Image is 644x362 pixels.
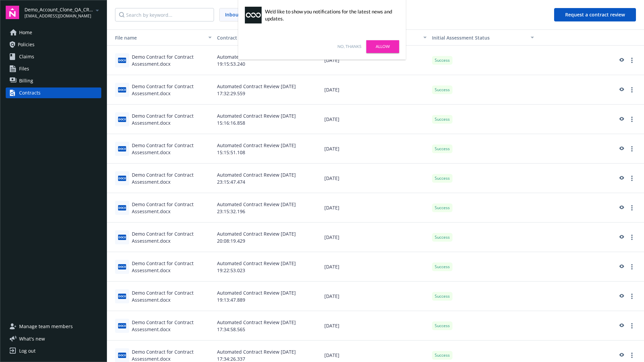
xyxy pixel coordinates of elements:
span: Billing [19,75,33,86]
span: Manage team members [19,321,73,332]
a: Contracts [6,87,101,98]
a: preview [617,351,625,359]
div: Automated Contract Review [DATE] 15:15:51.108 [214,134,322,164]
a: more [628,86,636,94]
div: Automated Contract Review [DATE] 19:13:47.889 [214,282,322,311]
span: docx [118,205,126,210]
a: more [628,204,636,212]
a: Allow [366,40,399,53]
a: more [628,322,636,330]
span: Success [435,234,450,240]
div: [DATE] [322,252,429,282]
div: Demo Contract for Contract Assessment.docx [132,171,212,185]
a: more [628,115,636,123]
div: Automated Contract Review [DATE] 17:32:29.559 [214,75,322,105]
div: Automated Contract Review [DATE] 20:08:19.429 [214,223,322,252]
div: Log out [19,346,36,356]
span: [EMAIL_ADDRESS][DOMAIN_NAME] [24,13,93,19]
span: Success [435,205,450,211]
div: We'd like to show you notifications for the latest news and updates. [265,8,396,22]
a: preview [617,115,625,123]
a: more [628,351,636,359]
button: Request a contract review [554,8,636,21]
a: preview [617,204,625,212]
span: Claims [19,51,34,62]
a: more [628,145,636,153]
div: Demo Contract for Contract Assessment.docx [132,289,212,303]
div: Demo Contract for Contract Assessment.docx [132,260,212,274]
div: Contract title [217,34,312,41]
span: docx [118,87,126,92]
span: Success [435,175,450,181]
span: docx [118,294,126,299]
div: [DATE] [322,134,429,164]
a: preview [617,233,625,241]
span: Home [19,27,32,38]
a: preview [617,292,625,300]
a: No, thanks [337,44,361,50]
a: Billing [6,75,101,86]
a: preview [617,145,625,153]
div: Demo Contract for Contract Assessment.docx [132,83,212,97]
div: [DATE] [322,193,429,223]
div: Demo Contract for Contract Assessment.docx [132,201,212,215]
span: docx [118,176,126,181]
span: docx [118,264,126,269]
a: more [628,233,636,241]
div: Automated Contract Review [DATE] 15:16:16.858 [214,105,322,134]
div: Demo Contract for Contract Assessment.docx [132,142,212,156]
div: Demo Contract for Contract Assessment.docx [132,319,212,333]
div: [DATE] [322,46,429,75]
span: docx [118,353,126,358]
span: Policies [18,39,35,50]
div: Demo Contract for Contract Assessment.docx [132,230,212,244]
div: [DATE] [322,105,429,134]
a: more [628,174,636,182]
span: docx [118,58,126,63]
span: Success [435,264,450,270]
a: more [628,56,636,64]
div: File name [110,34,204,41]
div: Automated Contract Review [DATE] 19:15:53.240 [214,46,322,75]
button: Demo_Account_Clone_QA_CR_Tests_Demo[EMAIL_ADDRESS][DOMAIN_NAME]arrowDropDown [24,6,101,19]
span: Initial Assessment Status [432,35,490,41]
span: Success [435,323,450,329]
span: Inbound [225,11,245,18]
div: Demo Contract for Contract Assessment.docx [132,112,212,126]
button: Contract title [214,29,322,46]
a: more [628,292,636,300]
span: Demo_Account_Clone_QA_CR_Tests_Demo [24,6,93,13]
div: Toggle SortBy [432,34,527,41]
div: [DATE] [322,75,429,105]
div: Automated Contract Review [DATE] 23:15:32.196 [214,193,322,223]
a: preview [617,174,625,182]
div: [DATE] [322,311,429,341]
span: Files [19,63,29,74]
a: preview [617,322,625,330]
span: docx [118,235,126,240]
a: Manage team members [6,321,101,332]
span: Success [435,293,450,299]
a: arrowDropDown [93,6,101,14]
div: Automated Contract Review [DATE] 17:34:58.565 [214,311,322,341]
span: Success [435,116,450,122]
div: Automated Contract Review [DATE] 23:15:47.474 [214,164,322,193]
div: Demo Contract for Contract Assessment.docx [132,53,212,67]
span: Success [435,57,450,63]
a: Policies [6,39,101,50]
span: docx [118,117,126,122]
span: Success [435,352,450,358]
img: navigator-logo.svg [6,6,19,19]
span: Success [435,87,450,93]
a: preview [617,263,625,271]
a: Home [6,27,101,38]
div: Toggle SortBy [110,34,204,41]
a: preview [617,86,625,94]
button: What's new [6,335,56,342]
input: Search by keyword... [115,8,214,21]
a: Files [6,63,101,74]
div: [DATE] [322,282,429,311]
span: docx [118,146,126,151]
a: more [628,263,636,271]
